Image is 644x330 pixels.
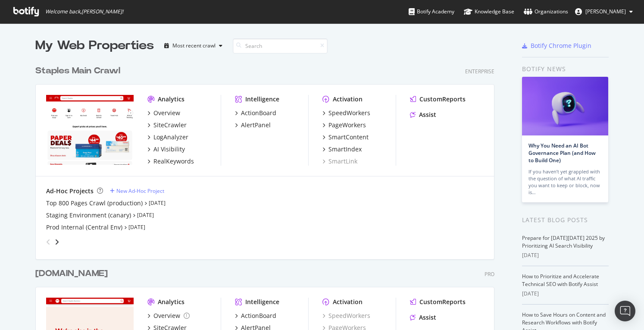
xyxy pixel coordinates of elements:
a: AlertPanel [235,121,271,129]
div: Botify news [522,64,609,74]
a: [DOMAIN_NAME] [35,267,111,280]
div: Open Intercom Messenger [615,301,635,321]
div: [DATE] [522,290,609,298]
div: If you haven’t yet grappled with the question of what AI traffic you want to keep or block, now is… [528,168,602,196]
a: PageWorkers [322,121,366,129]
div: Ad-Hoc Projects [46,187,94,195]
div: Botify Chrome Plugin [531,41,591,50]
img: staples.com [46,95,134,165]
div: Organizations [524,7,568,16]
div: ActionBoard [241,311,276,320]
a: Assist [410,313,436,322]
div: Assist [419,110,436,119]
div: SpeedWorkers [328,109,370,117]
span: Welcome back, [PERSON_NAME] ! [45,8,123,15]
a: AI Visibility [147,145,185,154]
a: Overview [147,109,180,117]
div: Activation [333,95,363,104]
div: RealKeywords [153,157,194,166]
div: Analytics [158,298,184,306]
a: ActionBoard [235,109,276,117]
a: SpeedWorkers [322,311,370,320]
div: Activation [333,298,363,306]
div: angle-right [54,238,60,246]
div: CustomReports [419,95,466,104]
a: Botify Chrome Plugin [522,41,591,50]
a: SiteCrawler [147,121,187,129]
div: AlertPanel [241,121,271,129]
a: ActionBoard [235,311,276,320]
a: LogAnalyzer [147,133,188,141]
div: AI Visibility [153,145,185,154]
div: Latest Blog Posts [522,215,609,225]
div: PageWorkers [328,121,366,129]
a: [DATE] [149,199,166,207]
a: [DATE] [137,211,154,219]
a: New Ad-Hoc Project [110,187,164,195]
input: Search [233,38,328,53]
button: Most recent crawl [161,39,226,53]
div: [DATE] [522,251,609,259]
img: Why You Need an AI Bot Governance Plan (and How to Build One) [522,77,608,135]
div: angle-left [43,235,54,249]
div: [DOMAIN_NAME] [35,267,108,280]
a: SmartIndex [322,145,362,154]
div: Assist [419,313,436,322]
div: New Ad-Hoc Project [116,187,164,195]
a: SmartContent [322,133,369,141]
div: SmartIndex [328,145,362,154]
div: SmartContent [328,133,369,141]
div: SiteCrawler [153,121,187,129]
div: Analytics [158,95,184,104]
div: Intelligence [245,298,279,306]
a: How to Prioritize and Accelerate Technical SEO with Botify Assist [522,273,599,288]
a: [DATE] [128,223,145,231]
a: RealKeywords [147,157,194,166]
a: CustomReports [410,95,466,104]
a: Why You Need an AI Bot Governance Plan (and How to Build One) [528,142,596,164]
a: SmartLink [322,157,357,166]
button: [PERSON_NAME] [568,5,640,19]
a: Staples Main Crawl [35,65,124,77]
a: Overview [147,311,190,320]
a: Assist [410,110,436,119]
div: Enterprise [465,68,494,75]
div: My Web Properties [35,37,154,54]
a: Prod Internal (Central Env) [46,223,122,232]
div: LogAnalyzer [153,133,188,141]
a: CustomReports [410,298,466,306]
div: Knowledge Base [464,7,514,16]
a: Prepare for [DATE][DATE] 2025 by Prioritizing AI Search Visibility [522,234,605,249]
a: Staging Environment (canary) [46,211,131,220]
div: Overview [153,311,180,320]
div: Pro [485,270,494,278]
div: Botify Academy [409,7,454,16]
a: SpeedWorkers [322,109,370,117]
div: ActionBoard [241,109,276,117]
span: David Johnson [585,8,626,15]
div: Most recent crawl [172,43,216,48]
div: Overview [153,109,180,117]
div: Staples Main Crawl [35,65,120,77]
a: Top 800 Pages Crawl (production) [46,199,143,207]
div: CustomReports [419,298,466,306]
div: Intelligence [245,95,279,104]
